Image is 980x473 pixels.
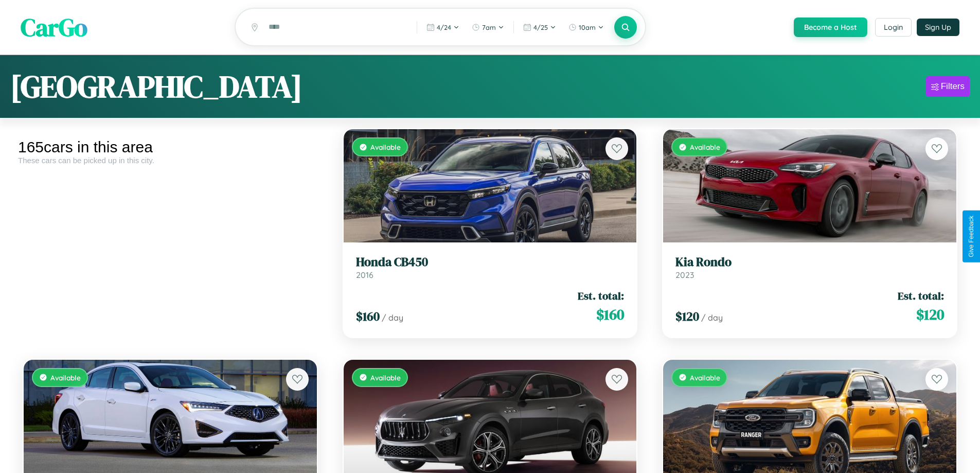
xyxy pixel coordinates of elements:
button: Filters [926,76,970,97]
span: / day [701,312,723,323]
button: 4/24 [421,19,465,36]
span: 2023 [675,270,694,280]
button: 4/25 [518,19,561,36]
button: Become a Host [794,17,867,37]
span: Available [690,143,720,151]
span: $ 160 [356,308,380,325]
button: Login [875,18,912,37]
span: 10am [579,23,596,31]
div: 165 cars in this area [18,138,323,156]
span: Available [370,143,401,151]
span: 4 / 25 [533,23,548,31]
span: Available [690,373,720,382]
div: Give Feedback [968,216,975,257]
span: Est. total: [578,288,624,303]
span: $ 120 [675,308,699,325]
button: Sign Up [917,19,959,36]
div: Filters [941,81,965,92]
a: Kia Rondo2023 [675,255,944,280]
a: Honda CB4502016 [356,255,625,280]
h3: Kia Rondo [675,255,944,270]
h1: [GEOGRAPHIC_DATA] [10,65,302,108]
span: 4 / 24 [437,23,451,31]
div: These cars can be picked up in this city. [18,156,323,165]
button: 7am [467,19,509,36]
span: 2016 [356,270,373,280]
h3: Honda CB450 [356,255,625,270]
span: $ 160 [596,304,624,325]
span: / day [382,312,403,323]
span: Available [50,373,81,382]
span: 7am [482,23,496,31]
button: 10am [563,19,609,36]
span: $ 120 [916,304,944,325]
span: Est. total: [898,288,944,303]
span: Available [370,373,401,382]
span: CarGo [21,10,87,44]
